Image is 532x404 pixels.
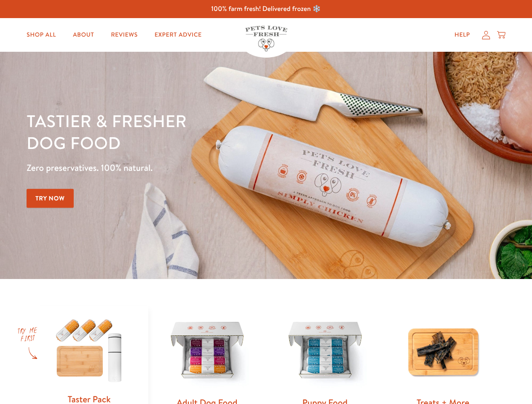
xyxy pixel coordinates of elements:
a: Try Now [27,189,74,208]
a: Reviews [104,27,144,43]
a: About [66,27,101,43]
a: Help [448,27,477,43]
a: Shop All [20,27,63,43]
img: Pets Love Fresh [245,26,287,51]
p: Zero preservatives. 100% natural. [27,160,346,175]
h1: Tastier & fresher dog food [27,110,346,154]
a: Expert Advice [148,27,209,43]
